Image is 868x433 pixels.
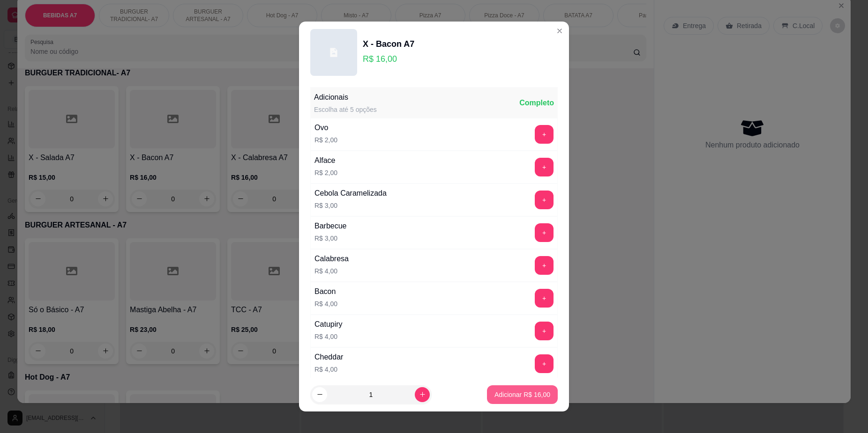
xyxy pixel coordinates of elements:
[535,289,554,308] button: add
[314,365,343,374] p: R$ 4,00
[314,220,347,232] div: Barbecue
[535,256,554,275] button: add
[314,266,349,276] p: R$ 4,00
[535,322,554,340] button: add
[314,188,387,199] div: Cebola Caramelizada
[314,332,343,341] p: R$ 4,00
[535,125,554,144] button: add
[363,37,414,51] div: X - Bacon A7
[314,122,337,133] div: Ovo
[314,201,387,210] p: R$ 3,00
[494,390,550,399] p: Adicionar R$ 16,00
[312,387,327,402] button: decrease-product-quantity
[314,155,337,166] div: Alface
[314,299,337,308] p: R$ 4,00
[535,354,554,373] button: add
[314,286,337,297] div: Bacon
[314,253,349,264] div: Calabresa
[314,135,337,145] p: R$ 2,00
[314,92,377,103] div: Adicionais
[314,105,377,114] div: Escolha até 5 opções
[415,387,430,402] button: increase-product-quantity
[487,385,558,404] button: Adicionar R$ 16,00
[314,234,347,243] p: R$ 3,00
[535,223,554,242] button: add
[535,191,554,209] button: add
[535,158,554,176] button: add
[314,352,343,363] div: Cheddar
[552,23,567,38] button: Close
[314,319,343,330] div: Catupiry
[314,168,337,177] p: R$ 2,00
[363,52,414,66] p: R$ 16,00
[519,97,554,109] div: Completo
